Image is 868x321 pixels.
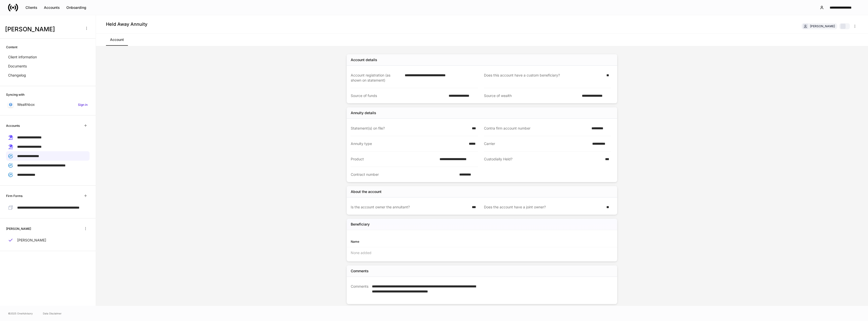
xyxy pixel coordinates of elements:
div: None added [347,247,617,258]
div: Onboarding [66,5,86,10]
a: Changelog [6,71,90,80]
div: Product [351,157,437,162]
a: WealthboxSign in [6,100,90,109]
a: Client information [6,53,90,62]
h3: [PERSON_NAME] [5,25,80,33]
h4: Held Away Annuity [106,21,147,27]
div: Accounts [44,5,60,10]
p: Documents [8,64,27,69]
div: Name [351,239,482,244]
div: Clients [25,5,37,10]
div: Contra firm account number [484,126,588,131]
a: Documents [6,62,90,71]
div: Comments [351,284,369,299]
button: Accounts [41,4,63,12]
button: Onboarding [63,4,90,12]
a: [PERSON_NAME] [6,236,90,245]
div: About the account [351,189,382,194]
div: [PERSON_NAME] [810,24,835,29]
a: Data Disclaimer [43,311,62,315]
p: Client information [8,55,37,60]
div: Does this account have a custom beneficiary? [484,73,603,83]
h6: Firm Forms [6,193,22,198]
div: Statement(s) on file? [351,126,469,131]
div: Source of wealth [484,93,579,98]
h6: Content [6,45,17,50]
div: Annuity details [351,110,376,115]
div: Carrier [484,141,589,146]
p: Wealthbox [17,102,35,107]
h6: Sign in [78,102,88,107]
h5: Beneficiary [351,222,370,227]
div: Custodially Held? [484,157,602,162]
div: Does the account have a joint owner? [484,205,603,210]
div: Contract number [351,172,456,177]
div: Annuity type [351,141,466,146]
div: Comments [351,268,369,274]
h6: Accounts [6,123,20,128]
div: Source of funds [351,93,446,98]
div: Is the account owner the annuitant? [351,205,469,210]
div: Account details [351,57,377,62]
p: [PERSON_NAME] [17,238,46,243]
button: Clients [22,4,41,12]
a: Account [106,34,128,46]
div: Account registration (as shown on statement) [351,73,402,83]
span: © 2025 OneAdvisory [8,311,33,315]
h6: Syncing with [6,92,24,97]
h6: [PERSON_NAME] [6,226,31,231]
p: Changelog [8,73,26,78]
